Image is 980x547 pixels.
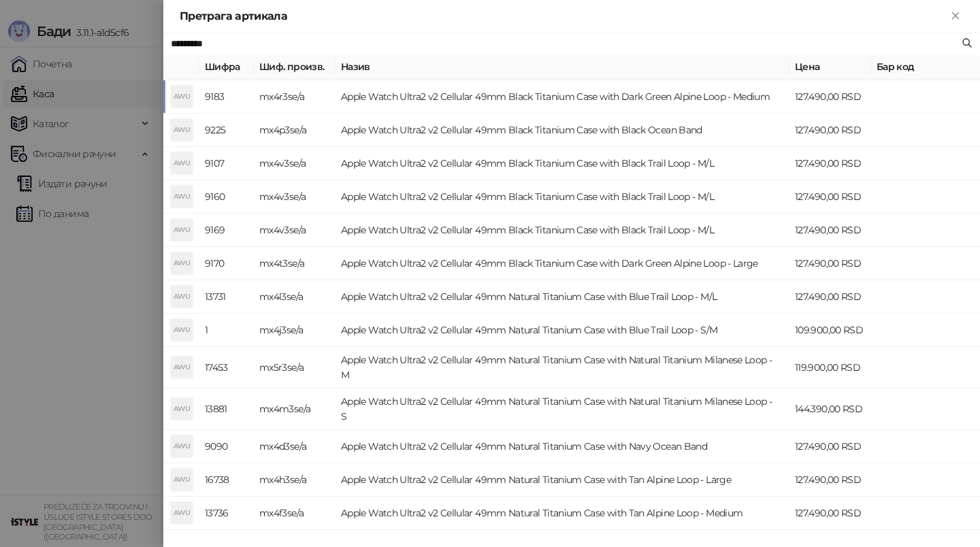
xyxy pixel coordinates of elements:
div: AWU [171,469,193,491]
div: AWU [171,502,193,524]
th: Бар код [871,54,980,80]
td: 13736 [199,497,254,530]
td: 127.490,00 RSD [789,180,871,214]
td: 16738 [199,463,254,497]
div: AWU [171,286,193,308]
td: Apple Watch Ultra2 v2 Cellular 49mm Black Titanium Case with Black Trail Loop - M/L [336,180,789,214]
td: 9107 [199,147,254,180]
td: mx5r3se/a [254,347,336,388]
div: AWU [171,186,193,208]
div: Претрага артикала [180,8,947,24]
td: 9090 [199,430,254,463]
td: mx4j3se/a [254,314,336,347]
td: Apple Watch Ultra2 v2 Cellular 49mm Natural Titanium Case with Natural Titanium Milanese Loop - M [336,347,789,388]
td: 9169 [199,214,254,247]
td: Apple Watch Ultra2 v2 Cellular 49mm Natural Titanium Case with Navy Ocean Band [336,430,789,463]
td: 127.490,00 RSD [789,497,871,530]
div: AWU [171,119,193,141]
td: 17453 [199,347,254,388]
td: mx4v3se/a [254,147,336,180]
td: Apple Watch Ultra2 v2 Cellular 49mm Natural Titanium Case with Tan Alpine Loop - Large [336,463,789,497]
td: Apple Watch Ultra2 v2 Cellular 49mm Black Titanium Case with Black Trail Loop - M/L [336,214,789,247]
td: Apple Watch Ultra2 v2 Cellular 49mm Black Titanium Case with Dark Green Alpine Loop - Large [336,247,789,280]
div: AWU [171,86,193,107]
td: Apple Watch Ultra2 v2 Cellular 49mm Natural Titanium Case with Blue Trail Loop - M/L [336,280,789,314]
td: 1 [199,314,254,347]
td: mx4l3se/a [254,280,336,314]
td: 13731 [199,280,254,314]
td: 9225 [199,114,254,147]
td: 127.490,00 RSD [789,280,871,314]
th: Шиф. произв. [254,54,336,80]
td: Apple Watch Ultra2 v2 Cellular 49mm Natural Titanium Case with Natural Titanium Milanese Loop - S [336,388,789,430]
td: mx4m3se/a [254,388,336,430]
td: 127.490,00 RSD [789,114,871,147]
td: 9170 [199,247,254,280]
td: 13881 [199,388,254,430]
td: 127.490,00 RSD [789,463,871,497]
td: Apple Watch Ultra2 v2 Cellular 49mm Black Titanium Case with Black Ocean Band [336,114,789,147]
th: Цена [789,54,871,80]
button: Close [947,8,964,24]
td: 9160 [199,180,254,214]
div: AWU [171,398,193,420]
div: AWU [171,357,193,378]
th: Шифра [199,54,254,80]
td: mx4f3se/a [254,497,336,530]
td: Apple Watch Ultra2 v2 Cellular 49mm Black Titanium Case with Black Trail Loop - M/L [336,147,789,180]
td: Apple Watch Ultra2 v2 Cellular 49mm Natural Titanium Case with Blue Trail Loop - S/M [336,314,789,347]
td: mx4t3se/a [254,247,336,280]
td: mx4v3se/a [254,180,336,214]
td: 127.490,00 RSD [789,430,871,463]
div: AWU [171,319,193,341]
td: mx4d3se/a [254,430,336,463]
td: mx4p3se/a [254,114,336,147]
th: Назив [336,54,789,80]
td: 127.490,00 RSD [789,147,871,180]
div: AWU [171,435,193,457]
td: 109.900,00 RSD [789,314,871,347]
td: mx4v3se/a [254,214,336,247]
td: Apple Watch Ultra2 v2 Cellular 49mm Black Titanium Case with Dark Green Alpine Loop - Medium [336,80,789,114]
td: 144.390,00 RSD [789,388,871,430]
td: 127.490,00 RSD [789,80,871,114]
td: 9183 [199,80,254,114]
td: 127.490,00 RSD [789,247,871,280]
td: Apple Watch Ultra2 v2 Cellular 49mm Natural Titanium Case with Tan Alpine Loop - Medium [336,497,789,530]
td: mx4r3se/a [254,80,336,114]
div: AWU [171,219,193,241]
td: mx4h3se/a [254,463,336,497]
div: AWU [171,152,193,174]
td: 119.900,00 RSD [789,347,871,388]
div: AWU [171,252,193,274]
td: 127.490,00 RSD [789,214,871,247]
